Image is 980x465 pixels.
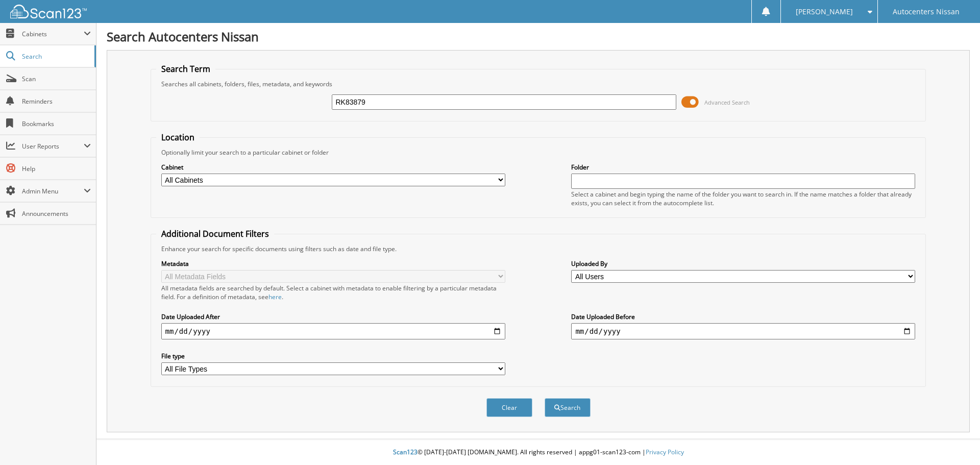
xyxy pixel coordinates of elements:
span: [PERSON_NAME] [796,9,853,15]
span: Scan [22,75,91,83]
legend: Location [156,132,200,143]
button: Clear [486,398,532,417]
iframe: Chat Widget [929,416,980,465]
legend: Search Term [156,63,215,75]
label: Date Uploaded Before [571,312,915,321]
span: Cabinets [22,30,84,38]
span: Scan123 [393,448,418,456]
label: Metadata [161,259,505,268]
span: Help [22,164,91,173]
span: Search [22,52,89,61]
input: start [161,323,505,339]
button: Search [545,398,591,417]
span: User Reports [22,142,84,151]
a: here [268,292,282,301]
div: Searches all cabinets, folders, files, metadata, and keywords [156,80,921,88]
label: Date Uploaded After [161,312,505,321]
span: Bookmarks [22,119,91,128]
label: Folder [571,163,915,172]
a: Privacy Policy [646,448,684,456]
label: File type [161,352,505,360]
img: scan123-logo-white.svg [10,5,87,18]
label: Cabinet [161,163,505,172]
div: Enhance your search for specific documents using filters such as date and file type. [156,244,921,253]
div: Optionally limit your search to a particular cabinet or folder [156,148,921,157]
span: Admin Menu [22,187,84,195]
span: Autocenters Nissan [893,9,960,15]
legend: Additional Document Filters [156,228,274,239]
div: All metadata fields are searched by default. Select a cabinet with metadata to enable filtering b... [161,284,505,301]
span: Reminders [22,97,91,106]
div: © [DATE]-[DATE] [DOMAIN_NAME]. All rights reserved | appg01-scan123-com | [96,440,980,465]
span: Announcements [22,209,91,218]
span: Advanced Search [704,99,750,106]
h1: Search Autocenters Nissan [107,28,970,45]
label: Uploaded By [571,259,915,268]
div: Select a cabinet and begin typing the name of the folder you want to search in. If the name match... [571,190,915,207]
input: end [571,323,915,339]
